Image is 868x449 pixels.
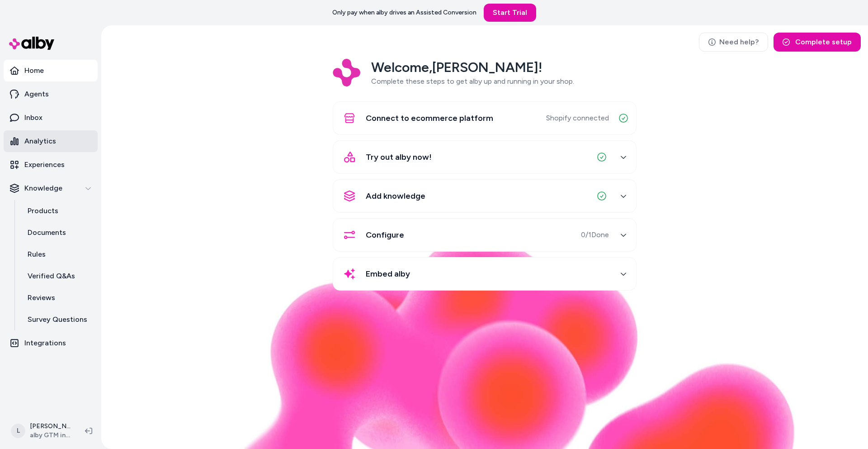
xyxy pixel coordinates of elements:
[5,416,78,445] button: L[PERSON_NAME]alby GTM internal
[484,4,536,22] a: Start Trial
[366,151,432,163] span: Try out alby now!
[4,332,98,354] a: Integrations
[339,185,631,207] button: Add knowledge
[339,107,631,129] button: Connect to ecommerce platformShopify connected
[19,309,98,330] a: Survey Questions
[28,292,55,303] p: Reviews
[19,244,98,265] a: Rules
[28,249,46,260] p: Rules
[28,205,58,216] p: Products
[366,112,493,124] span: Connect to ecommerce platform
[28,314,87,325] p: Survey Questions
[28,227,66,238] p: Documents
[4,107,98,129] a: Inbox
[339,263,631,285] button: Embed alby
[371,77,574,86] span: Complete these steps to get alby up and running in your shop.
[19,200,98,222] a: Products
[30,431,71,440] span: alby GTM internal
[24,89,49,100] p: Agents
[339,224,631,246] button: Configure0/1Done
[546,113,609,124] span: Shopify connected
[366,190,425,202] span: Add knowledge
[19,222,98,244] a: Documents
[174,233,796,449] img: alby Bubble
[24,159,65,170] p: Experiences
[366,229,404,241] span: Configure
[4,83,98,105] a: Agents
[28,271,75,282] p: Verified Q&As
[4,177,98,199] button: Knowledge
[581,229,609,240] span: 0 / 1 Done
[774,33,861,52] button: Complete setup
[24,65,44,76] p: Home
[9,37,54,50] img: alby Logo
[30,422,71,431] p: [PERSON_NAME]
[339,146,631,168] button: Try out alby now!
[11,424,25,438] span: L
[24,183,62,194] p: Knowledge
[19,265,98,287] a: Verified Q&As
[24,338,66,349] p: Integrations
[24,136,56,147] p: Analytics
[699,33,768,52] a: Need help?
[366,267,410,280] span: Embed alby
[371,59,574,76] h2: Welcome, [PERSON_NAME] !
[19,287,98,309] a: Reviews
[4,130,98,152] a: Analytics
[332,8,476,17] p: Only pay when alby drives an Assisted Conversion
[4,60,98,81] a: Home
[333,59,360,86] img: Logo
[24,112,42,123] p: Inbox
[4,154,98,176] a: Experiences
